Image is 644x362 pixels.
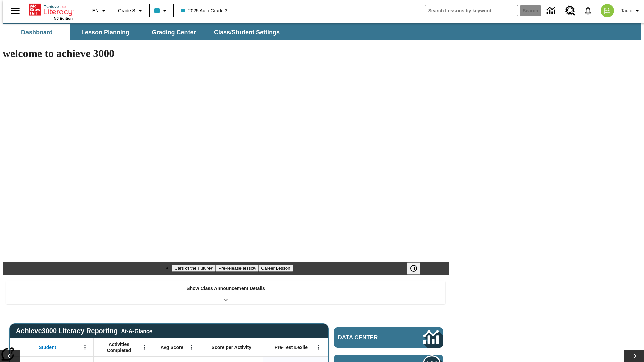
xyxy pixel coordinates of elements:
span: EN [92,7,99,14]
input: search field [425,5,518,16]
span: 2025 Auto Grade 3 [181,7,228,14]
span: Avg Score [160,344,183,350]
button: Open Menu [186,342,196,352]
button: Grade: Grade 3, Select a grade [115,5,147,17]
button: Profile/Settings [618,5,644,17]
div: SubNavbar [3,24,286,40]
button: Open Menu [314,342,324,352]
button: Language: EN, Select a language [89,5,111,17]
span: Achieve3000 Literacy Reporting [16,327,152,335]
span: Data Center [338,334,401,341]
button: Open side menu [5,1,25,21]
span: Grade 3 [118,7,135,14]
button: Open Menu [139,342,149,352]
span: NJ Edition [54,16,73,20]
div: Pause [407,262,427,275]
div: Show Class Announcement Details [6,281,445,304]
button: Open Menu [80,342,90,352]
span: Score per Activity [212,344,252,350]
div: At-A-Glance [121,327,152,335]
button: Dashboard [3,24,70,40]
a: Data Center [334,327,443,348]
button: Slide 2 Pre-release lesson [216,265,258,272]
img: avatar image [601,4,614,17]
span: Pre-Test Lexile [275,344,308,350]
div: SubNavbar [3,23,641,40]
span: Activities Completed [97,341,141,353]
button: Pause [407,262,420,275]
button: Slide 3 Career Lesson [258,265,293,272]
p: Show Class Announcement Details [186,285,265,292]
a: Home [29,3,73,16]
h1: welcome to achieve 3000 [3,47,449,60]
button: Class color is light blue. Change class color [152,5,171,17]
button: Slide 1 Cars of the Future? [172,265,216,272]
div: Home [29,2,73,20]
button: Lesson Planning [72,24,139,40]
a: Resource Center, Will open in new tab [561,2,579,20]
a: Notifications [579,2,597,19]
a: Data Center [543,2,561,20]
button: Class/Student Settings [209,24,285,40]
span: Tauto [621,7,632,14]
button: Select a new avatar [597,2,618,19]
button: Lesson carousel, Next [624,350,644,362]
span: Student [39,344,56,350]
button: Grading Center [140,24,207,40]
